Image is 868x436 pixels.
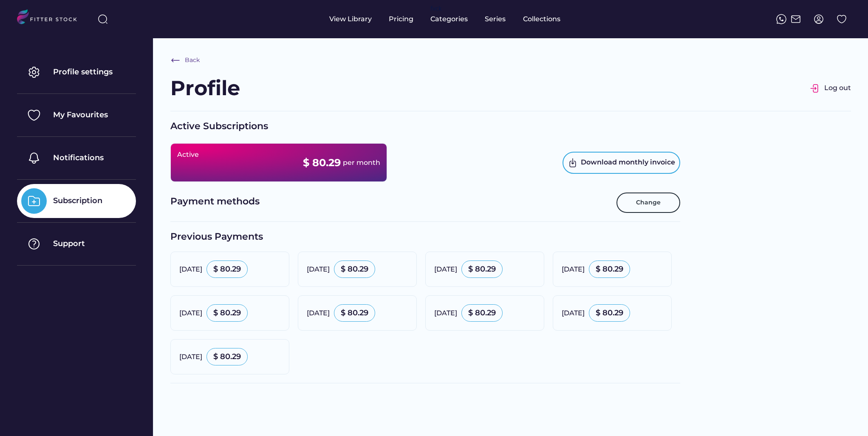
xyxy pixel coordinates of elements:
[523,14,560,24] div: Collections
[170,120,680,133] div: Active Subscriptions
[170,230,680,243] div: Previous Payments
[341,264,368,275] div: $ 80.29
[179,352,202,362] div: [DATE]
[434,309,457,318] div: [DATE]
[562,265,585,274] div: [DATE]
[53,238,85,249] div: Support
[329,14,372,24] div: View Library
[468,264,496,275] div: $ 80.29
[791,14,801,24] img: Frame%2051.svg
[343,158,380,167] div: per month
[177,150,199,159] div: Active
[468,308,496,318] div: $ 80.29
[307,265,330,274] div: [DATE]
[53,67,113,77] div: Profile settings
[776,14,786,24] img: meteor-icons_whatsapp%20%281%29.svg
[824,83,851,93] div: Log out
[213,264,241,275] div: $ 80.29
[179,265,202,274] div: [DATE]
[213,351,241,362] div: $ 80.29
[568,158,578,168] img: Frame.svg
[213,308,241,318] div: $ 80.29
[596,264,623,275] div: $ 80.29
[53,153,104,163] div: Notifications
[17,9,84,27] img: LOGO.svg
[814,14,824,24] img: profile-circle.svg
[170,195,368,210] div: Payment methods
[485,14,506,24] div: Series
[170,55,181,65] img: Frame%20%286%29.svg
[616,193,680,213] button: Change
[21,231,47,257] img: Group%201000002325%20%287%29.svg
[837,14,847,24] img: Group%201000002324%20%282%29.svg
[596,308,623,318] div: $ 80.29
[21,188,47,214] img: Group%201000002325%20%288%29.svg
[810,83,820,93] img: Group%201000002326.svg
[21,59,47,85] img: Group%201000002325.svg
[581,158,675,168] div: Download monthly invoice
[562,309,585,318] div: [DATE]
[98,14,108,24] img: search-normal%203.svg
[21,145,47,171] img: Group%201000002325%20%284%29.svg
[53,195,102,206] div: Subscription
[185,56,200,65] div: Back
[170,74,240,102] div: Profile
[53,110,108,120] div: My Favourites
[434,265,457,274] div: [DATE]
[430,4,441,13] div: fvck
[341,308,368,318] div: $ 80.29
[307,309,330,318] div: [DATE]
[430,14,468,24] div: Categories
[389,14,413,24] div: Pricing
[303,156,341,170] div: $ 80.29
[21,102,47,128] img: Group%201000002325%20%282%29.svg
[179,309,202,318] div: [DATE]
